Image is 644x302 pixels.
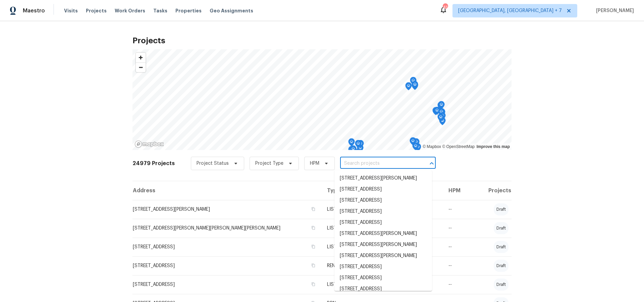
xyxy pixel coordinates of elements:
[348,146,355,156] div: Map marker
[136,53,146,62] button: Zoom in
[132,219,322,238] td: [STREET_ADDRESS][PERSON_NAME][PERSON_NAME][PERSON_NAME]
[355,140,362,150] div: Map marker
[443,181,470,200] th: HPM
[494,241,508,253] div: draft
[438,101,445,111] div: Map marker
[322,256,369,275] td: RENOVATION
[136,62,146,72] button: Zoom out
[322,219,369,238] td: LISTED
[334,184,432,195] li: [STREET_ADDRESS]
[197,160,229,167] span: Project Status
[434,107,440,117] div: Map marker
[494,260,508,272] div: draft
[132,238,322,256] td: [STREET_ADDRESS]
[310,281,316,287] button: Copy Address
[423,144,441,149] a: Mapbox
[153,8,167,13] span: Tasks
[348,138,355,149] div: Map marker
[210,7,253,14] span: Geo Assignments
[443,275,470,294] td: --
[310,262,316,268] button: Copy Address
[132,256,322,275] td: [STREET_ADDRESS]
[322,275,369,294] td: LISTED
[322,181,369,200] th: Type
[412,81,418,91] div: Map marker
[322,200,369,219] td: LISTED
[437,113,444,124] div: Map marker
[23,7,45,14] span: Maestro
[334,284,432,295] li: [STREET_ADDRESS]
[334,206,432,217] li: [STREET_ADDRESS]
[334,228,432,239] li: [STREET_ADDRESS][PERSON_NAME]
[494,279,508,291] div: draft
[410,77,417,87] div: Map marker
[334,272,432,284] li: [STREET_ADDRESS]
[427,159,436,168] button: Close
[334,173,432,184] li: [STREET_ADDRESS][PERSON_NAME]
[310,206,316,212] button: Copy Address
[334,239,432,250] li: [STREET_ADDRESS][PERSON_NAME]
[310,225,316,231] button: Copy Address
[132,275,322,294] td: [STREET_ADDRESS]
[410,137,416,148] div: Map marker
[132,200,322,219] td: [STREET_ADDRESS][PERSON_NAME]
[494,203,508,215] div: draft
[437,102,444,112] div: Map marker
[439,112,446,122] div: Map marker
[350,145,357,156] div: Map marker
[413,138,420,149] div: Map marker
[322,238,369,256] td: LISTED
[334,261,432,272] li: [STREET_ADDRESS]
[443,200,470,219] td: --
[334,217,432,228] li: [STREET_ADDRESS]
[443,256,470,275] td: --
[132,37,512,44] h2: Projects
[593,7,634,14] span: [PERSON_NAME]
[442,144,475,149] a: OpenStreetMap
[405,82,412,93] div: Map marker
[132,181,322,200] th: Address
[132,49,512,150] canvas: Map
[334,250,432,261] li: [STREET_ADDRESS][PERSON_NAME]
[443,238,470,256] td: --
[432,107,439,117] div: Map marker
[115,7,145,14] span: Work Orders
[477,144,510,149] a: Improve this map
[310,160,319,167] span: HPM
[64,7,78,14] span: Visits
[458,7,562,14] span: [GEOGRAPHIC_DATA], [GEOGRAPHIC_DATA] + 7
[340,158,417,169] input: Search projects
[443,4,447,11] div: 41
[412,142,419,153] div: Map marker
[255,160,283,167] span: Project Type
[334,195,432,206] li: [STREET_ADDRESS]
[470,181,512,200] th: Projects
[310,244,316,250] button: Copy Address
[135,140,164,148] a: Mapbox homepage
[175,7,202,14] span: Properties
[86,7,107,14] span: Projects
[443,219,470,238] td: --
[132,160,175,167] h2: 24979 Projects
[494,222,508,234] div: draft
